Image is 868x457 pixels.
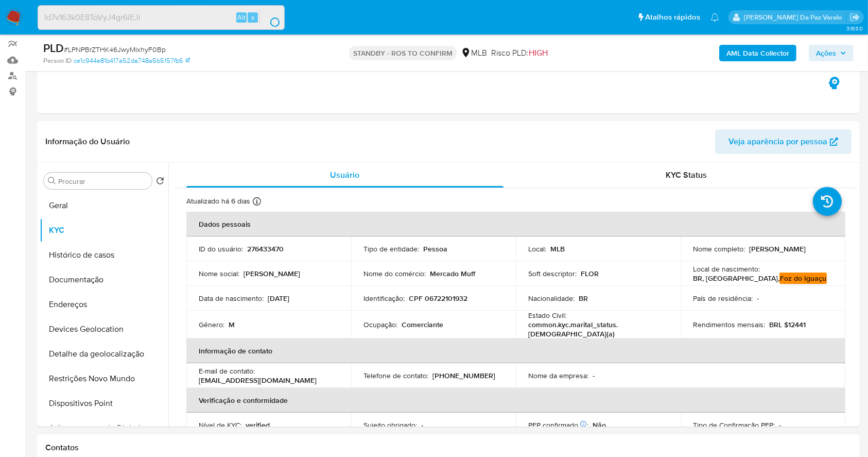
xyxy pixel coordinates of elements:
p: [EMAIL_ADDRESS][DOMAIN_NAME] [199,376,317,385]
button: Dispositivos Point [40,391,168,416]
p: - [593,371,595,380]
p: FLOR [581,269,599,278]
span: Risco PLD: [491,47,548,59]
em: Foz do Iguaçu [779,273,827,284]
p: - [757,294,759,303]
p: STANDBY - ROS TO CONFIRM [349,46,457,60]
p: Soft descriptor : [528,269,577,278]
button: Procurar [48,177,56,185]
a: Sair [849,12,860,23]
p: BR [579,294,588,303]
p: Sujeito obrigado : [363,420,417,430]
p: Rendimentos mensais : [693,320,765,329]
p: BRL $12441 [769,320,806,329]
span: Alt [237,12,246,22]
p: [PHONE_NUMBER] [432,371,495,380]
p: Identificação : [363,294,405,303]
p: País de residência : [693,294,753,303]
button: Detalhe da geolocalização [40,342,168,366]
p: 276433470 [247,244,284,253]
p: BR, [GEOGRAPHIC_DATA], [693,274,827,283]
p: Pessoa [423,244,447,253]
button: Retornar ao pedido padrão [156,177,164,188]
span: HIGH [529,47,548,59]
button: Adiantamentos de Dinheiro [40,416,168,441]
p: [DATE] [268,294,289,303]
th: Dados pessoais [186,212,845,236]
button: Devices Geolocation [40,317,168,342]
input: Procurar [58,177,148,186]
p: Atualizado há 6 dias [186,196,250,206]
span: KYC Status [666,169,707,181]
p: M [229,320,235,329]
span: Veja aparência por pessoa [728,129,827,154]
th: Verificação e conformidade [186,388,845,413]
p: Tipo de Confirmação PEP : [693,420,775,430]
p: CPF 06722101932 [409,294,467,303]
p: PEP confirmado : [528,420,588,430]
div: MLB [461,47,487,59]
p: Nacionalidade : [528,294,575,303]
p: Gênero : [199,320,224,329]
p: Nome completo : [693,244,745,253]
p: Telefone de contato : [363,371,428,380]
p: - [779,420,781,430]
button: search-icon [259,10,281,25]
h1: Contatos [45,443,852,453]
p: patricia.varelo@mercadopago.com.br [744,12,846,22]
span: Usuário [330,169,359,181]
p: verified [246,420,270,430]
button: AML Data Collector [719,45,796,61]
a: Notificações [710,13,719,22]
b: Person ID [43,56,72,65]
button: Endereços [40,292,168,317]
p: Nome social : [199,269,239,278]
button: Geral [40,193,168,218]
span: Atalhos rápidos [645,12,700,23]
p: common.kyc.marital_status.[DEMOGRAPHIC_DATA](a) [528,320,664,338]
b: AML Data Collector [726,45,789,61]
h1: Informação do Usuário [45,137,130,147]
b: PLD [43,40,64,56]
p: Ocupação : [363,320,397,329]
p: Nome da empresa : [528,371,588,380]
p: Mercado Muff [430,269,475,278]
p: Estado Civil : [528,311,566,320]
p: Local : [528,244,546,253]
span: s [251,12,254,22]
p: Nível de KYC : [199,420,241,430]
input: Pesquise usuários ou casos... [38,11,284,24]
button: KYC [40,218,168,243]
button: Ações [809,45,854,61]
p: Comerciante [402,320,443,329]
p: [PERSON_NAME] [749,244,806,253]
button: Histórico de casos [40,243,168,267]
p: Tipo de entidade : [363,244,419,253]
a: ce1c944e81b417a52da748a5b5157fb6 [74,56,190,65]
p: [PERSON_NAME] [244,269,300,278]
p: Local de nascimento : [693,264,760,274]
p: E-mail de contato : [199,366,255,376]
button: Documentação [40,267,168,292]
span: Ações [816,45,836,61]
button: Restrições Novo Mundo [40,366,168,391]
p: - [421,420,423,430]
th: Informação de contato [186,338,845,363]
p: Não [593,420,606,430]
p: Data de nascimento : [199,294,264,303]
span: 3.163.0 [846,24,863,32]
p: MLB [550,244,565,253]
p: ID do usuário : [199,244,243,253]
button: Veja aparência por pessoa [715,129,852,154]
p: Nome do comércio : [363,269,426,278]
span: # LPNPBrZTHK46JwyMIxhyF0Bp [64,44,166,55]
